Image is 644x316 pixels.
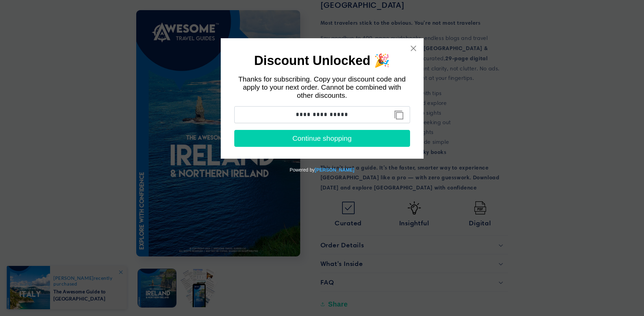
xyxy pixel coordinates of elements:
h1: Discount Unlocked 🎉 [234,55,410,67]
a: Close widget [410,45,417,52]
div: Powered by [3,159,641,181]
div: Thanks for subscribing. Copy your discount code and apply to your next order. Cannot be combined ... [234,75,410,99]
button: Copy discount code to clipboard [391,108,407,122]
button: Continue shopping [234,130,410,147]
a: Powered by Tydal [315,167,354,173]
